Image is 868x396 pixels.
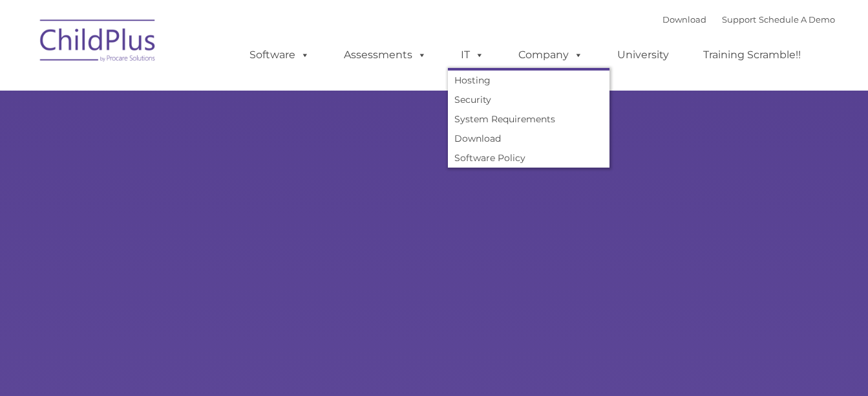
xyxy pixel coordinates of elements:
a: Software [237,42,323,68]
img: ChildPlus by Procare Solutions [34,10,163,75]
a: Assessments [331,42,439,68]
a: Software Policy [448,148,609,168]
a: Support [722,14,756,25]
a: University [604,42,682,68]
font: | [662,14,835,25]
a: Download [448,129,609,148]
a: Security [448,90,609,109]
a: Hosting [448,71,609,90]
a: Company [505,42,596,68]
a: IT [448,42,497,68]
a: Schedule A Demo [759,14,835,25]
a: Download [662,14,706,25]
a: Training Scramble!! [690,42,814,68]
a: System Requirements [448,109,609,129]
